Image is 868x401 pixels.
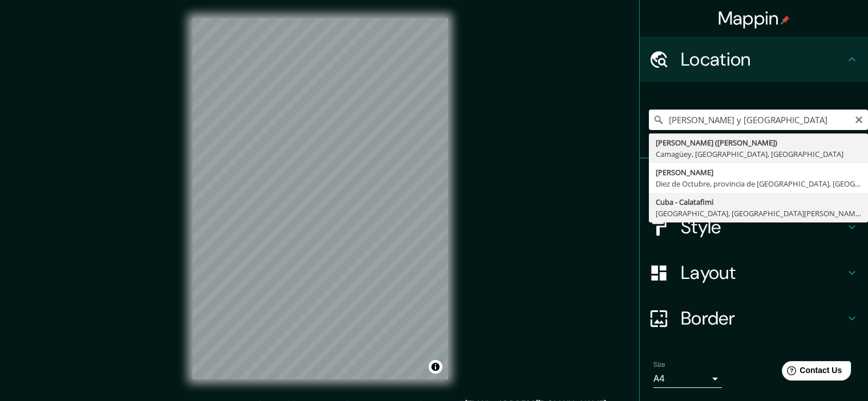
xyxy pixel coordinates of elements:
button: Clear [854,114,863,124]
input: Pick your city or area [649,110,868,130]
div: Style [640,204,868,250]
h4: Style [681,216,845,238]
div: Location [640,37,868,82]
div: Camagüey, [GEOGRAPHIC_DATA], [GEOGRAPHIC_DATA] [656,148,861,160]
div: [PERSON_NAME] ([PERSON_NAME]) [656,137,861,148]
div: A4 [653,370,722,388]
div: Pins [640,159,868,204]
h4: Location [681,48,845,71]
h4: Border [681,307,845,330]
div: Border [640,295,868,341]
div: [PERSON_NAME] [656,167,861,178]
div: Cuba - Calatafimi [656,196,861,208]
img: pin-icon.png [781,15,790,25]
button: Toggle attribution [429,360,442,374]
div: [GEOGRAPHIC_DATA], [GEOGRAPHIC_DATA][PERSON_NAME], [GEOGRAPHIC_DATA] [656,208,861,219]
div: Layout [640,250,868,295]
label: Size [653,360,665,370]
iframe: Help widget launcher [766,357,855,388]
h4: Layout [681,261,845,284]
h4: Mappin [718,7,790,30]
div: Diez de Octubre, provincia de [GEOGRAPHIC_DATA], [GEOGRAPHIC_DATA] [656,178,861,189]
canvas: Map [192,18,448,379]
